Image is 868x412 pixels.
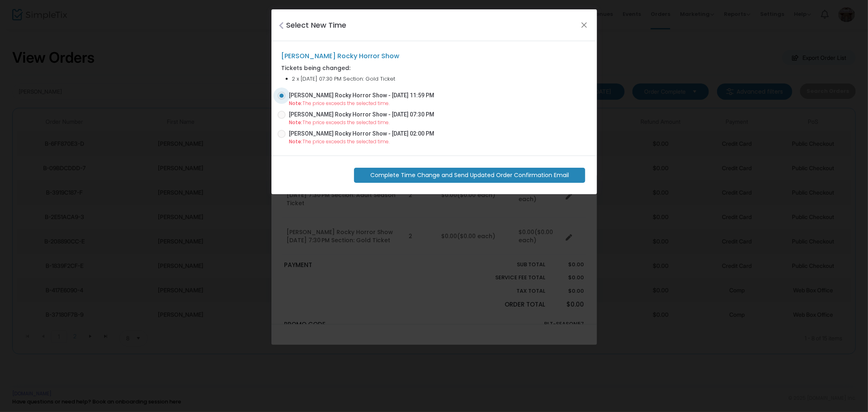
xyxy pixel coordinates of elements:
[279,22,284,30] i: Close
[289,91,434,100] span: [PERSON_NAME] Rocky Horror Show - [DATE] 11:59 PM
[289,100,389,107] span: The price exceeds the selected time.
[289,110,434,119] span: [PERSON_NAME] Rocky Horror Show - [DATE] 07:30 PM
[289,119,389,126] span: The price exceeds the selected time.
[286,20,347,31] h4: Select New Time
[282,64,351,72] label: Tickets being changed:
[289,138,302,145] span: Note:
[289,129,434,138] span: [PERSON_NAME] Rocky Horror Show - [DATE] 02:00 PM
[282,51,400,61] label: [PERSON_NAME] Rocky Horror Show
[579,20,589,30] button: Close
[370,171,569,180] span: Complete Time Change and Send Updated Order Confirmation Email
[289,119,302,126] span: Note:
[289,100,302,107] span: Note:
[292,75,587,83] li: 2 x [DATE] 07:30 PM Section: Gold Ticket
[289,138,389,145] span: The price exceeds the selected time.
